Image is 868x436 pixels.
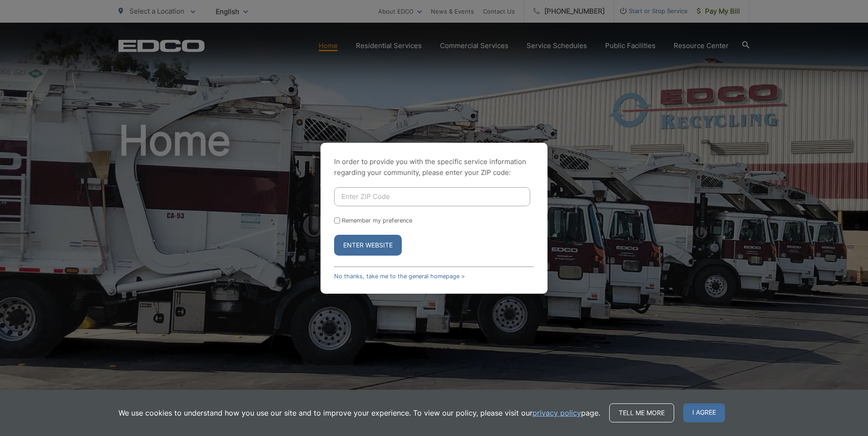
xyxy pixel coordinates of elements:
[334,235,402,256] button: Enter Website
[609,403,674,422] a: Tell me more
[118,407,600,418] p: We use cookies to understand how you use our site and to improve your experience. To view our pol...
[342,217,412,224] label: Remember my preference
[334,156,534,178] p: In order to provide you with the specific service information regarding your community, please en...
[533,407,581,418] a: privacy policy
[334,187,530,206] input: Enter ZIP Code
[683,403,725,422] span: I agree
[334,273,465,280] a: No thanks, take me to the general homepage >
